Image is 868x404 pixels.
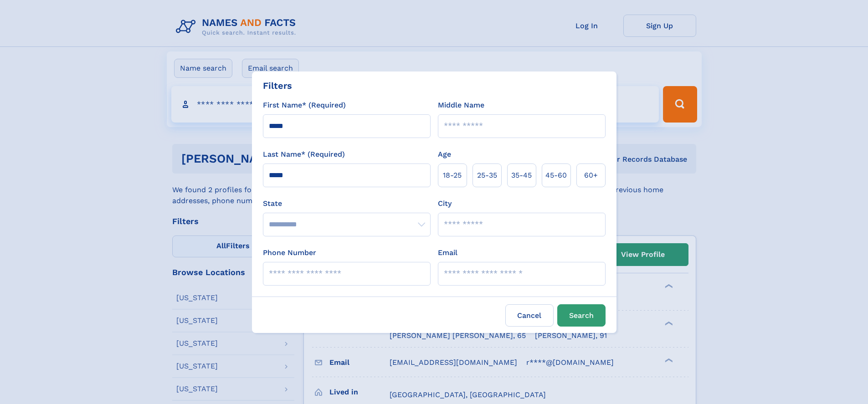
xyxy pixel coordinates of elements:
button: Search [557,304,606,327]
label: Email [438,247,457,258]
span: 25‑35 [477,170,497,181]
label: State [263,198,431,209]
label: First Name* (Required) [263,100,346,111]
label: Middle Name [438,100,484,111]
label: Cancel [505,304,554,327]
label: City [438,198,452,209]
label: Phone Number [263,247,316,258]
label: Age [438,149,451,160]
div: Filters [263,79,292,92]
span: 35‑45 [511,170,532,181]
span: 60+ [584,170,598,181]
label: Last Name* (Required) [263,149,345,160]
span: 45‑60 [545,170,567,181]
span: 18‑25 [443,170,462,181]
